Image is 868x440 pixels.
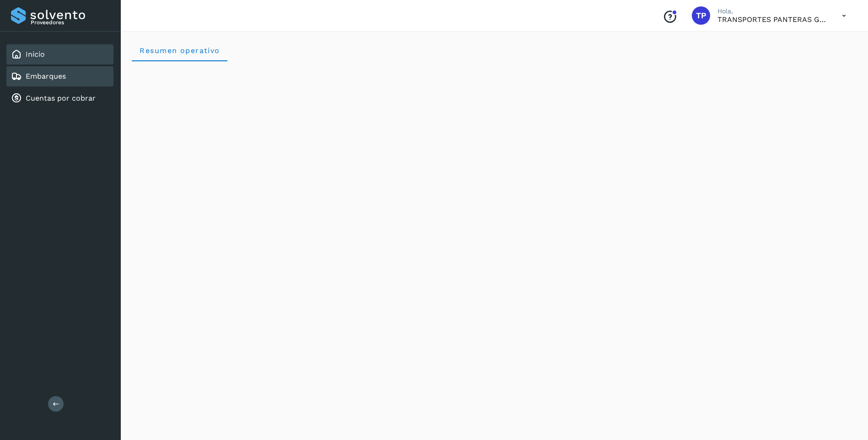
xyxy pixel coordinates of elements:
a: Embarques [26,72,66,80]
p: Proveedores [31,19,110,26]
div: Cuentas por cobrar [6,88,113,108]
div: Inicio [6,44,113,64]
div: Embarques [6,66,113,86]
p: Hola, [717,7,827,15]
a: Cuentas por cobrar [26,94,96,102]
a: Inicio [26,50,45,59]
p: TRANSPORTES PANTERAS GAPO S.A. DE C.V. [717,15,827,24]
span: Resumen operativo [139,46,220,55]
